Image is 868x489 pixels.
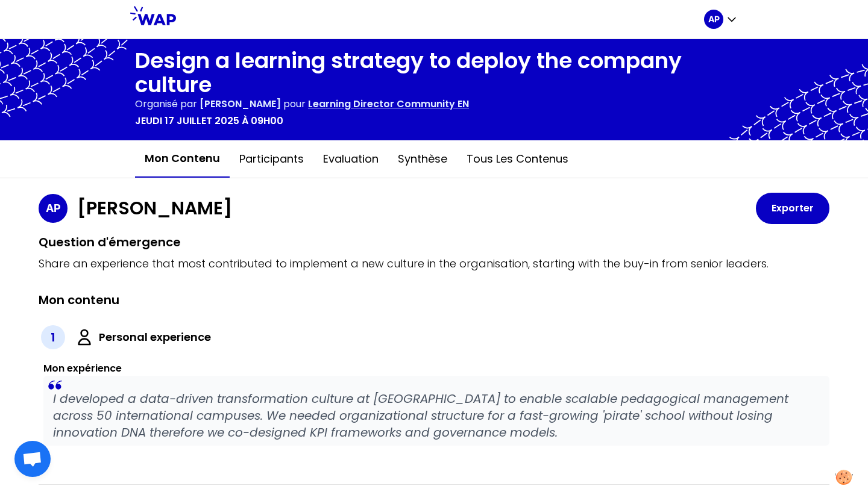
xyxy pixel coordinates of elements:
p: AP [708,13,720,25]
p: Learning Director Community EN [308,97,469,111]
p: pour [283,97,306,111]
p: Share an experience that most contributed to implement a new culture in the organisation, startin... [39,255,829,272]
p: jeudi 17 juillet 2025 à 09h00 [135,114,283,128]
button: Participants [230,141,313,177]
label: Personal experience [99,329,211,346]
p: Organisé par [135,97,197,111]
h1: Design a learning strategy to deploy the company culture [135,49,733,97]
button: Tous les contenus [457,141,578,177]
button: Mon contenu [135,140,230,178]
h3: Mon expérience [43,361,829,376]
button: Synthèse [388,141,457,177]
h1: [PERSON_NAME] [77,198,232,219]
span: [PERSON_NAME] [200,97,281,111]
h2: Question d'émergence [39,234,829,251]
a: Ouvrir le chat [14,441,51,477]
button: Exporter [756,193,829,224]
button: AP [704,10,738,29]
button: Evaluation [313,141,388,177]
div: 1 [41,325,65,349]
p: I developed a data-driven transformation culture at [GEOGRAPHIC_DATA] to enable scalable pedagogi... [53,390,820,441]
h2: Mon contenu [39,291,119,308]
p: AP [46,200,61,217]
